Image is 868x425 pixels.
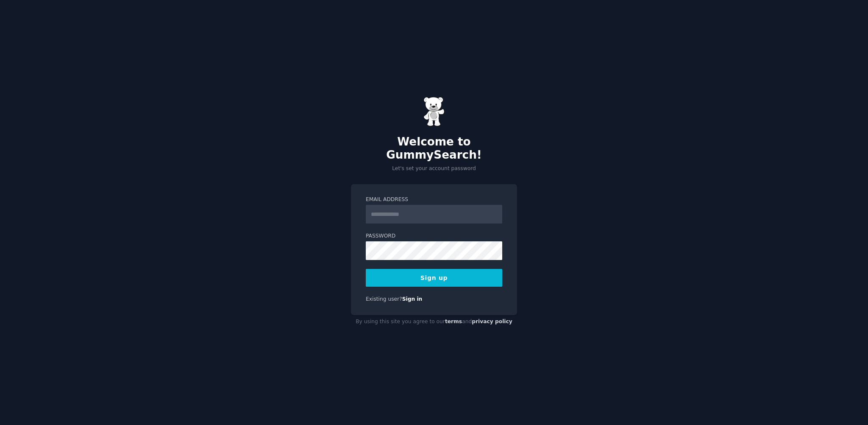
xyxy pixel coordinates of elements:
img: Gummy Bear [423,97,445,126]
a: privacy policy [472,319,512,324]
a: terms [445,319,462,324]
span: Existing user? [366,296,402,302]
p: Let's set your account password [351,165,517,173]
a: Sign in [402,296,423,302]
h2: Welcome to GummySearch! [351,135,517,162]
label: Email Address [366,196,502,204]
div: By using this site you agree to our and [351,315,517,329]
label: Password [366,232,502,240]
button: Sign up [366,269,502,287]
